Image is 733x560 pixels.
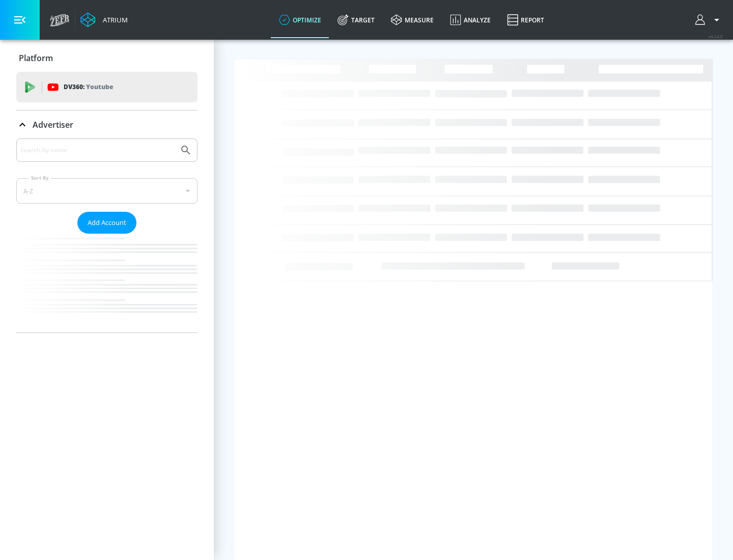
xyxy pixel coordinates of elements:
[33,119,73,130] p: Advertiser
[16,138,198,332] div: Advertiser
[709,34,723,39] span: v 4.24.0
[80,12,128,27] a: Atrium
[86,81,113,92] p: Youtube
[29,175,51,181] label: Sort By
[64,81,113,93] p: DV360:
[499,2,552,38] a: Report
[16,234,198,332] nav: list of Advertiser
[329,2,383,38] a: Target
[383,2,442,38] a: measure
[271,2,329,38] a: optimize
[19,52,53,64] p: Platform
[77,212,136,234] button: Add Account
[16,178,198,204] div: A-Z
[16,44,198,72] div: Platform
[20,144,175,157] input: Search by name
[442,2,499,38] a: Analyze
[88,217,126,229] span: Add Account
[99,15,128,24] div: Atrium
[16,72,198,102] div: DV360: Youtube
[16,110,198,139] div: Advertiser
